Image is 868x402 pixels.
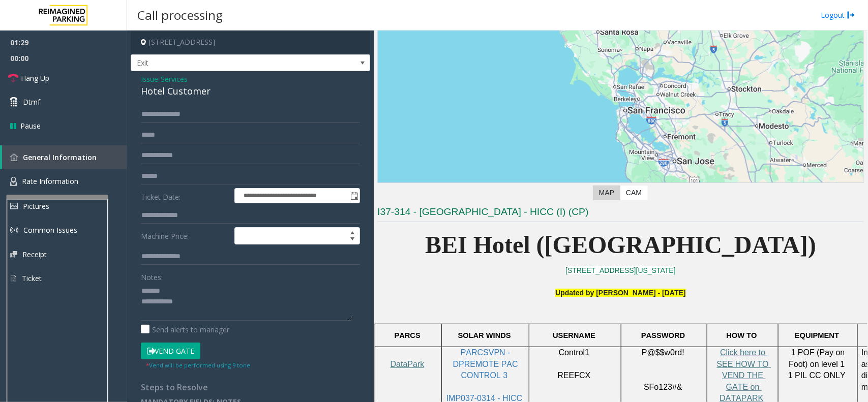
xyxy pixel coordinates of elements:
span: Increase value [345,228,360,236]
label: Send alerts to manager [141,324,229,335]
span: Issue [141,74,158,84]
span: Toggle popup [348,189,360,203]
img: 'icon' [10,177,17,186]
span: Control1 [559,348,589,357]
span: General Information [23,152,97,162]
span: EQUIPMENT [795,331,839,339]
span: REEFCX [558,371,591,380]
label: Notes: [141,268,163,283]
span: Exit [131,55,322,71]
span: 1 POF (Pay on Foot) on level 1 [789,348,847,368]
h4: Steps to Resolve [141,383,360,392]
label: Ticket Date: [138,188,232,203]
span: Rate Information [22,176,78,186]
span: P@$$w0rd! [642,348,684,357]
span: DataPark [391,360,425,368]
span: Decrease value [345,236,360,244]
span: PASSWORD [641,331,685,339]
h4: [STREET_ADDRESS] [131,30,370,54]
label: CAM [620,185,648,200]
b: Updated by [PERSON_NAME] - [DATE] [555,289,685,297]
h3: Call processing [132,3,228,27]
span: PARCS [395,331,421,339]
span: - [158,74,188,84]
a: DataPark [391,360,425,368]
span: Dtmf [23,97,40,107]
div: 50 8th Avenue, San Francisco, CA [614,90,627,109]
span: SOLAR WINDS [458,331,511,339]
b: BEI Hotel ([GEOGRAPHIC_DATA]) [425,231,816,258]
span: PARCSVPN - DPREMOTE PAC CONTROL 3 [453,348,520,380]
label: Map [593,185,620,200]
img: logout [847,10,855,20]
span: Pause [20,120,41,131]
span: Hang Up [21,73,49,83]
a: [STREET_ADDRESS][US_STATE] [565,266,676,274]
button: Vend Gate [141,343,200,360]
a: Logout [821,10,855,20]
a: General Information [2,145,127,169]
span: USERNAME [553,331,595,339]
h3: I37-314 - [GEOGRAPHIC_DATA] - HICC (I) (CP) [377,205,864,222]
div: Hotel Customer [141,84,360,98]
label: Machine Price: [138,227,232,244]
img: 'icon' [10,153,18,161]
span: SFo123#& [644,383,682,391]
span: HOW TO [727,331,757,339]
span: 1 PIL CC ONLY [788,371,846,380]
span: Services [161,74,188,84]
small: Vend will be performed using 9 tone [146,361,250,369]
